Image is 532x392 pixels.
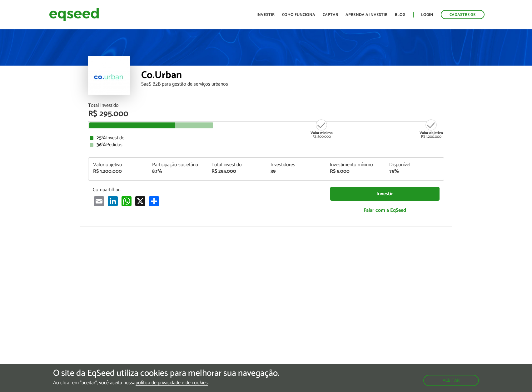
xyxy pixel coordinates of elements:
a: WhatsApp [120,196,133,206]
button: Aceitar [423,375,479,386]
div: Investido [90,136,443,141]
strong: 36% [97,141,106,149]
p: Ao clicar em "aceitar", você aceita nossa . [53,380,279,386]
a: política de privacidade e de cookies [136,380,208,386]
img: EqSeed [49,6,99,23]
h5: O site da EqSeed utiliza cookies para melhorar sua navegação. [53,369,279,378]
div: Investidores [271,162,321,167]
a: Blog [395,13,405,17]
a: Cadastre-se [441,10,485,19]
p: Compartilhar: [93,187,321,193]
a: Aprenda a investir [346,13,387,17]
a: Falar com a EqSeed [330,204,440,217]
div: Total Investido [88,103,444,108]
div: Total investido [211,162,261,167]
a: LinkedIn [107,196,119,206]
div: 8,1% [152,169,202,174]
a: Email [93,196,105,206]
div: R$ 5.000 [330,169,380,174]
div: Investimento mínimo [330,162,380,167]
div: SaaS B2B para gestão de serviços urbanos [141,82,444,87]
a: Investir [256,13,275,17]
strong: 25% [97,134,106,142]
a: Login [421,13,433,17]
strong: Valor mínimo [311,130,333,136]
div: Co.Urban [141,70,444,82]
strong: Valor objetivo [420,130,443,136]
div: Participação societária [152,162,202,167]
div: R$ 800.000 [310,119,333,139]
a: X [134,196,147,206]
div: R$ 295.000 [211,169,261,174]
div: R$ 1.200.000 [93,169,143,174]
div: 39 [271,169,321,174]
div: R$ 1.200.000 [420,119,443,139]
div: 75% [389,169,439,174]
div: Pedidos [90,142,443,147]
a: Captar [323,13,338,17]
div: R$ 295.000 [88,110,444,118]
a: Share [148,196,160,206]
a: Como funciona [282,13,315,17]
a: Investir [330,187,440,201]
div: Disponível [389,162,439,167]
div: Valor objetivo [93,162,143,167]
